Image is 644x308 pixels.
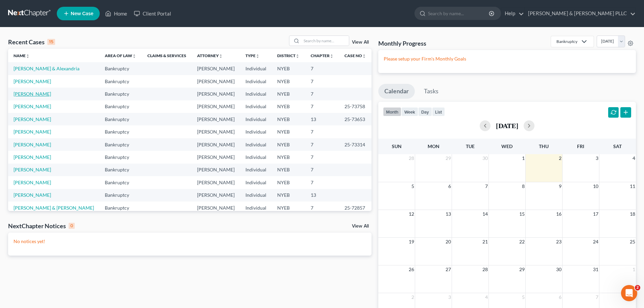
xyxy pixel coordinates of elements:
[272,164,305,176] td: NYEB
[521,293,525,301] span: 5
[305,125,339,138] td: 7
[392,143,402,149] span: Sun
[219,54,223,58] i: unfold_more
[632,154,636,162] span: 4
[192,151,240,163] td: [PERSON_NAME]
[418,84,445,99] a: Tasks
[339,113,372,125] td: 25-73653
[448,182,452,190] span: 6
[558,154,562,162] span: 2
[362,54,366,58] i: unfold_more
[197,53,223,58] a: Attorneyunfold_more
[240,164,272,176] td: Individual
[383,107,401,116] button: month
[105,53,136,58] a: Area of Lawunfold_more
[240,113,272,125] td: Individual
[632,265,636,274] span: 1
[130,7,174,20] a: Client Portal
[595,293,599,301] span: 7
[240,75,272,88] td: Individual
[558,293,562,301] span: 6
[378,39,426,47] h3: Monthly Progress
[408,210,415,218] span: 12
[305,113,339,125] td: 13
[305,88,339,100] td: 7
[240,100,272,113] td: Individual
[482,265,488,274] span: 28
[525,7,636,20] a: [PERSON_NAME] & [PERSON_NAME] PLLC
[240,202,272,214] td: Individual
[192,176,240,189] td: [PERSON_NAME]
[192,100,240,113] td: [PERSON_NAME]
[378,84,415,99] a: Calendar
[14,53,30,58] a: Nameunfold_more
[47,39,55,45] div: 15
[577,143,584,149] span: Fri
[613,143,622,149] span: Sat
[448,293,452,301] span: 3
[14,91,51,97] a: [PERSON_NAME]
[305,151,339,163] td: 7
[272,62,305,75] td: NYEB
[305,164,339,176] td: 7
[352,224,369,229] a: View All
[240,176,272,189] td: Individual
[484,182,488,190] span: 7
[99,151,142,163] td: Bankruptcy
[519,238,525,246] span: 22
[555,265,562,274] span: 30
[99,189,142,202] td: Bankruptcy
[344,53,366,58] a: Case Nounfold_more
[240,151,272,163] td: Individual
[521,154,525,162] span: 1
[466,143,475,149] span: Tue
[240,138,272,151] td: Individual
[14,78,51,84] a: [PERSON_NAME]
[411,293,415,301] span: 2
[411,182,415,190] span: 5
[428,7,490,20] input: Search by name...
[69,223,75,229] div: 0
[592,210,599,218] span: 17
[192,75,240,88] td: [PERSON_NAME]
[555,238,562,246] span: 23
[482,238,488,246] span: 21
[277,53,300,58] a: Districtunfold_more
[99,100,142,113] td: Bankruptcy
[305,202,339,214] td: 7
[482,154,488,162] span: 30
[539,143,549,149] span: Thu
[240,88,272,100] td: Individual
[302,36,349,46] input: Search by name...
[192,125,240,138] td: [PERSON_NAME]
[621,285,637,301] iframe: Intercom live chat
[14,142,51,147] a: [PERSON_NAME]
[501,7,524,20] a: Help
[339,202,372,214] td: 25-72857
[295,54,300,58] i: unfold_more
[14,129,51,135] a: [PERSON_NAME]
[132,54,136,58] i: unfold_more
[99,164,142,176] td: Bankruptcy
[14,103,51,109] a: [PERSON_NAME]
[99,75,142,88] td: Bankruptcy
[330,54,334,58] i: unfold_more
[311,53,334,58] a: Chapterunfold_more
[14,154,51,160] a: [PERSON_NAME]
[629,238,636,246] span: 25
[99,138,142,151] td: Bankruptcy
[142,49,192,62] th: Claims & Services
[14,192,51,198] a: [PERSON_NAME]
[14,167,51,172] a: [PERSON_NAME]
[14,116,51,122] a: [PERSON_NAME]
[592,238,599,246] span: 24
[305,189,339,202] td: 13
[245,53,260,58] a: Typeunfold_more
[272,125,305,138] td: NYEB
[272,100,305,113] td: NYEB
[272,75,305,88] td: NYEB
[99,202,142,214] td: Bankruptcy
[272,202,305,214] td: NYEB
[592,265,599,274] span: 31
[339,100,372,113] td: 25-73758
